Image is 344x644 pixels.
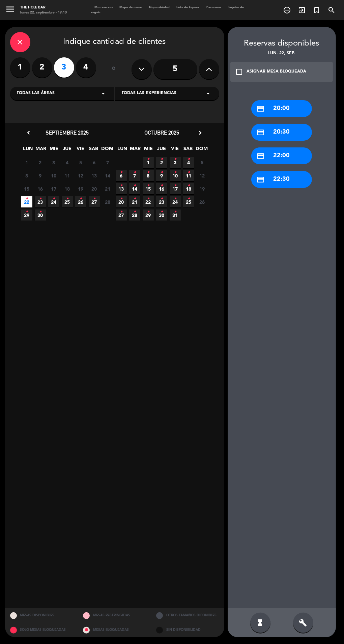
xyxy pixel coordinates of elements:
span: 3 [48,157,59,168]
span: LUN [117,145,128,156]
span: 16 [156,183,167,194]
span: 25 [62,196,73,207]
i: • [174,167,176,178]
span: LUN [22,145,33,156]
i: • [174,154,176,165]
i: • [161,193,163,204]
div: Reservas disponibles [228,37,336,50]
div: SIN DISPONIBILIDAD [151,623,224,637]
span: 19 [197,183,208,194]
span: 26 [75,196,86,207]
span: 4 [62,157,73,168]
i: • [93,193,95,204]
i: add_circle_outline [283,6,291,14]
i: • [134,180,136,191]
span: 23 [156,196,167,207]
i: chevron_left [25,129,32,136]
span: VIE [75,145,86,156]
span: 26 [197,196,208,207]
span: octubre 2025 [144,129,179,136]
span: 22 [21,196,32,207]
i: • [147,167,149,178]
span: 5 [197,157,208,168]
span: 1 [21,157,32,168]
span: DOM [196,145,207,156]
span: septiembre 2025 [46,129,89,136]
span: Disponibilidad [146,6,173,9]
i: • [161,206,163,217]
label: 4 [76,57,96,78]
i: arrow_drop_down [204,89,212,97]
i: • [26,193,28,204]
div: The Hole Bar [20,5,67,10]
span: 1 [143,157,154,168]
i: credit_card [256,152,265,160]
span: 12 [197,170,208,181]
span: 8 [21,170,32,181]
span: SAB [88,145,99,156]
span: 13 [89,170,100,181]
i: • [147,180,149,191]
span: 15 [21,183,32,194]
i: • [161,167,163,178]
i: • [26,206,28,217]
i: • [120,167,122,178]
span: 12 [75,170,86,181]
i: hourglass_full [256,619,264,627]
span: 27 [89,196,100,207]
span: 11 [183,170,194,181]
i: • [39,206,41,217]
span: MIE [143,145,154,156]
span: 8 [143,170,154,181]
i: • [134,206,136,217]
span: 20 [116,196,127,207]
i: build [299,619,307,627]
span: 17 [48,183,59,194]
i: turned_in_not [313,6,321,14]
i: exit_to_app [298,6,306,14]
span: 17 [170,183,181,194]
label: 3 [54,57,74,78]
div: 22:30 [251,171,312,188]
i: • [147,206,149,217]
span: 10 [48,170,59,181]
i: credit_card [256,105,265,113]
div: SOLO MESAS BLOQUEADAS [5,623,78,637]
span: 23 [35,196,46,207]
div: lun. 22, sep. [228,50,336,57]
span: 14 [102,170,113,181]
div: 20:30 [251,124,312,141]
i: • [188,193,190,204]
span: 18 [183,183,194,194]
i: menu [5,4,15,14]
span: Todas las experiencias [122,90,177,97]
span: 2 [156,157,167,168]
span: Lista de Espera [173,6,202,9]
i: • [134,193,136,204]
span: 31 [170,209,181,221]
i: • [174,193,176,204]
span: 24 [170,196,181,207]
i: • [39,193,41,204]
span: 14 [129,183,140,194]
span: 4 [183,157,194,168]
span: 13 [116,183,127,194]
span: VIE [169,145,180,156]
span: 9 [35,170,46,181]
span: 28 [129,209,140,221]
span: Todas las áreas [17,90,55,97]
div: ASIGNAR MESA BLOQUEADA [247,68,307,75]
span: 19 [75,183,86,194]
span: 24 [48,196,59,207]
span: JUE [156,145,167,156]
span: 9 [156,170,167,181]
div: 22:00 [251,147,312,164]
span: Pre-acceso [202,6,225,9]
span: 27 [116,209,127,221]
span: 2 [35,157,46,168]
span: 15 [143,183,154,194]
i: • [161,154,163,165]
i: credit_card [256,128,265,137]
i: credit_card [256,175,265,184]
span: MAR [130,145,141,156]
